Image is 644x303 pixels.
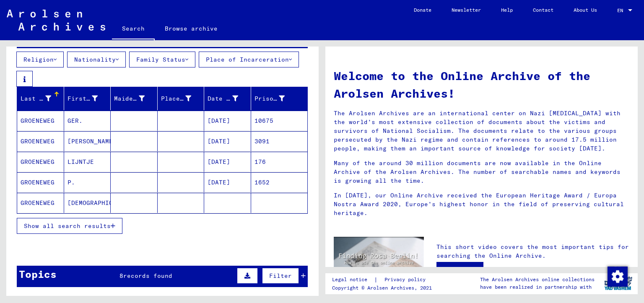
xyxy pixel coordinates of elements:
mat-header-cell: Maiden Name [111,87,158,110]
div: Last Name [21,94,51,103]
span: 8 [119,272,123,280]
button: Place of Incarceration [199,52,299,67]
img: video.jpg [334,237,424,286]
a: Browse archive [155,18,228,39]
span: Filter [269,272,292,280]
mat-cell: 10675 [251,111,308,131]
mat-cell: P. [64,172,111,192]
mat-cell: LIJNTJE [64,152,111,172]
mat-cell: [DATE] [204,131,251,151]
div: Maiden Name [114,92,157,105]
a: Open video [436,262,483,279]
mat-cell: GROENEWEG [17,172,64,192]
mat-cell: 1652 [251,172,308,192]
div: | [332,275,436,284]
mat-header-cell: Date of Birth [204,87,251,110]
p: Many of the around 30 million documents are now available in the Online Archive of the Arolsen Ar... [334,159,629,185]
span: Show all search results [24,222,111,230]
h1: Welcome to the Online Archive of the Arolsen Archives! [334,67,629,102]
mat-cell: GROENEWEG [17,131,64,151]
mat-cell: [PERSON_NAME] [64,131,111,151]
p: have been realized in partnership with [480,283,595,291]
div: First Name [68,92,111,105]
mat-cell: [DATE] [204,111,251,131]
p: In [DATE], our Online Archive received the European Heritage Award / Europa Nostra Award 2020, Eu... [334,191,629,218]
mat-header-cell: First Name [64,87,111,110]
div: Maiden Name [114,94,145,103]
a: Privacy policy [378,275,436,284]
mat-cell: GROENEWEG [17,111,64,131]
div: Date of Birth [208,92,251,105]
div: Prisoner # [254,94,285,103]
span: records found [123,272,172,280]
mat-cell: [DEMOGRAPHIC_DATA] [64,193,111,213]
div: Last Name [21,92,64,105]
a: Legal notice [332,275,374,284]
img: yv_logo.png [602,273,634,294]
div: Place of Birth [161,94,192,103]
mat-cell: [DATE] [204,152,251,172]
mat-cell: 3091 [251,131,308,151]
p: Copyright © Arolsen Archives, 2021 [332,284,436,292]
div: Prisoner # [254,92,298,105]
p: This short video covers the most important tips for searching the Online Archive. [436,243,629,260]
button: Religion [16,52,64,67]
mat-header-cell: Last Name [17,87,64,110]
mat-cell: GROENEWEG [17,152,64,172]
div: Topics [19,267,57,282]
p: The Arolsen Archives are an international center on Nazi [MEDICAL_DATA] with the world’s most ext... [334,109,629,153]
button: Show all search results [17,218,122,234]
div: First Name [68,94,98,103]
img: Change consent [608,267,628,287]
span: EN [617,8,626,13]
mat-cell: GER. [64,111,111,131]
div: Place of Birth [161,92,204,105]
mat-header-cell: Prisoner # [251,87,308,110]
mat-cell: GROENEWEG [17,193,64,213]
p: The Arolsen Archives online collections [480,276,595,283]
a: Search [112,18,155,40]
img: Arolsen_neg.svg [7,10,105,31]
button: Family Status [129,52,195,67]
mat-cell: [DATE] [204,172,251,192]
button: Filter [262,268,299,284]
button: Nationality [67,52,126,67]
div: Date of Birth [208,94,238,103]
mat-header-cell: Place of Birth [158,87,205,110]
mat-cell: 176 [251,152,308,172]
